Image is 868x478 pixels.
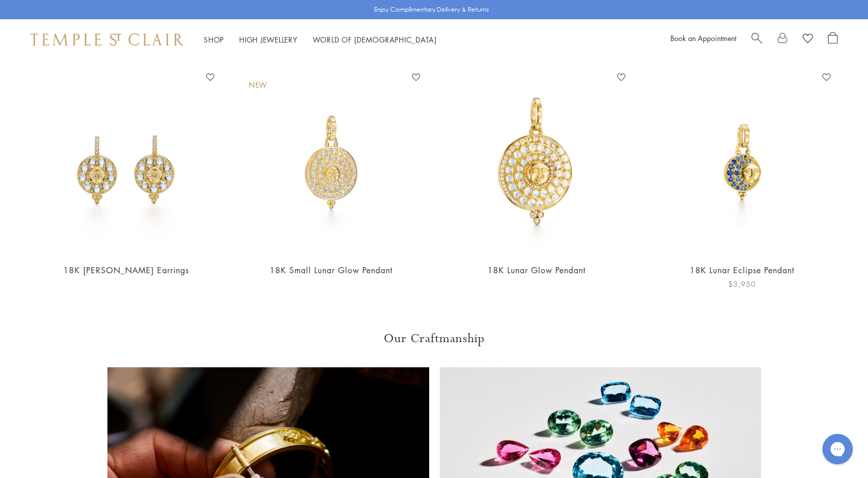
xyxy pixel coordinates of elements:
[204,34,224,45] a: ShopShop
[204,33,437,46] nav: Main navigation
[690,265,795,276] a: 18K Lunar Eclipse Pendant
[487,265,586,276] a: 18K Lunar Glow Pendant
[374,5,489,15] p: Enjoy Complimentary Delivery & Returns
[803,32,813,47] a: View Wishlist
[828,32,838,47] a: Open Shopping Bag
[249,80,267,91] div: New
[313,34,437,45] a: World of [DEMOGRAPHIC_DATA]World of [DEMOGRAPHIC_DATA]
[30,33,183,46] img: Temple St. Clair
[728,278,756,290] span: $3,950
[270,265,393,276] a: 18K Small Lunar Glow Pendant
[751,32,762,47] a: Search
[63,265,189,276] a: 18K [PERSON_NAME] Earrings
[107,330,761,347] h3: Our Craftmanship
[817,430,858,468] iframe: Gorgias live chat messenger
[650,69,835,254] img: 18K Lunar Eclipse Pendant
[239,69,424,254] img: 18K Small Lunar Glow Pendant
[239,34,297,45] a: High JewelleryHigh Jewellery
[670,33,736,43] a: Book an Appointment
[444,69,629,254] img: 18K Lunar Glow Pendant
[33,69,218,254] img: E34861-LUNAHABM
